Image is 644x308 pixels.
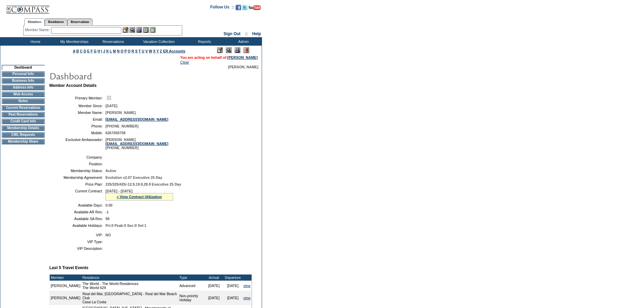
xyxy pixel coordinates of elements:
td: Available SA Res: [52,217,103,221]
td: [DATE] [223,281,242,291]
a: N [117,49,120,53]
img: View [129,27,135,33]
td: Web Access [2,92,45,97]
span: Active [105,169,116,173]
td: Real del Mar, [GEOGRAPHIC_DATA] - Real del Mar Beach Club Casa La Costa [81,291,178,305]
td: CWL Requests [2,132,45,138]
td: Past Reservations [2,112,45,117]
span: 98 [105,217,110,221]
span: -1 [105,210,109,214]
td: [DATE] [205,291,223,305]
td: Vacation Collection [132,37,184,46]
a: E [87,49,90,53]
td: Follow Us :: [210,4,234,12]
td: Member Name: [52,111,103,115]
td: Departure [223,275,242,281]
td: Dashboard [2,65,45,70]
a: H [98,49,100,53]
a: Z [160,49,162,53]
td: Membership Share [2,139,45,144]
span: :: [245,31,248,36]
span: [PERSON_NAME] [228,65,258,69]
img: View Mode [226,47,232,53]
a: view [243,284,251,288]
td: Address Info [2,85,45,90]
td: [DATE] [205,281,223,291]
a: U [142,49,144,53]
img: Impersonate [136,27,142,33]
a: F [91,49,93,53]
td: Available Holidays: [52,223,103,228]
td: Advanced [178,281,205,291]
td: Exclusive Ambassador: [52,138,103,150]
img: Become our fan on Facebook [236,5,241,10]
td: Current Contract: [52,189,103,200]
td: Arrival [205,275,223,281]
td: Notes [2,98,45,104]
td: Available Days: [52,203,103,207]
td: Position: [52,162,103,166]
td: Type [178,275,205,281]
td: VIP Type: [52,240,103,244]
img: Log Concern/Member Elevation [243,47,249,53]
span: 6267050758 [105,131,125,135]
a: Members [24,18,45,26]
a: C [80,49,82,53]
td: Credit Card Info [2,119,45,124]
a: Clear [180,60,189,64]
td: VIP Description: [52,246,103,251]
img: Subscribe to our YouTube Channel [248,5,261,10]
a: J [103,49,105,53]
a: V [145,49,148,53]
a: T [139,49,141,53]
a: A [73,49,75,53]
a: Q [128,49,130,53]
td: Reports [184,37,223,46]
span: 225/325/425/-12.9,19.9,29.9 Executive 25 Day [105,182,181,186]
img: Follow us on Twitter [242,5,247,10]
a: S [135,49,138,53]
td: Phone: [52,124,103,128]
td: Membership Agreement: [52,175,103,180]
a: R [132,49,134,53]
img: b_calculator.gif [150,27,156,33]
td: The World - The World Residences The World 629 [81,281,178,291]
img: Edit Mode [217,47,223,53]
a: Sign Out [223,31,240,36]
td: [DATE] [223,291,242,305]
td: Non-priority Holiday [178,291,205,305]
a: Y [157,49,159,53]
td: [PERSON_NAME] [50,291,81,305]
a: X [153,49,156,53]
td: Primary Member: [52,95,103,101]
span: You are acting on behalf of: [180,55,258,60]
a: Residences [45,18,67,25]
img: Reservations [143,27,149,33]
td: Admin [223,37,262,46]
span: NO [105,233,111,237]
a: Help [252,31,261,36]
a: M [113,49,116,53]
td: Residence [81,275,178,281]
a: [EMAIL_ADDRESS][DOMAIN_NAME] [105,142,168,146]
a: I [101,49,102,53]
img: pgTtlDashboard.gif [49,69,184,82]
img: b_edit.gif [123,27,128,33]
td: My Memberships [54,37,93,46]
a: G [94,49,96,53]
img: Impersonate [235,47,240,53]
td: Email: [52,117,103,121]
a: K [106,49,109,53]
span: Pri:0 Peak:0 Sec:0 Sel:1 [105,223,146,228]
td: Member [50,275,81,281]
td: Price Plan: [52,182,103,186]
td: Home [15,37,54,46]
b: Last 5 Travel Events [49,265,88,270]
a: O [121,49,123,53]
a: B [76,49,79,53]
td: VIP: [52,233,103,237]
td: Available AR Res: [52,210,103,214]
span: 0.00 [105,203,113,207]
span: [PERSON_NAME] [PHONE_NUMBER] [105,138,168,150]
td: Membership Status: [52,169,103,173]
